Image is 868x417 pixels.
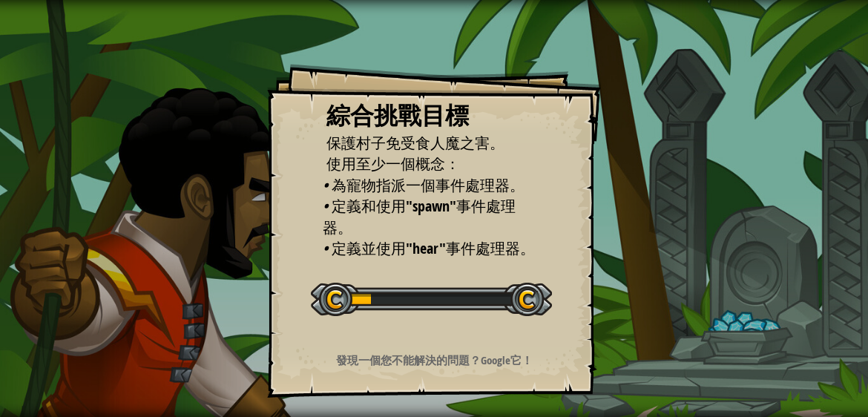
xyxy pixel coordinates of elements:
li: 保護村子免受食人魔之害。 [308,133,538,154]
i: • [323,175,328,195]
span: 定義和使用"spawn"事件處理器。 [323,196,516,237]
span: 定義並使用"hear"事件處理器。 [332,238,535,258]
li: 使用至少一個概念： [308,154,538,175]
li: 為寵物指派一個事件處理器。 [323,175,538,197]
i: • [323,196,328,216]
li: 定義並使用"hear"事件處理器。 [323,238,538,260]
li: 定義和使用"spawn"事件處理器。 [323,196,538,238]
i: • [323,238,328,258]
span: 使用至少一個概念： [326,154,460,174]
strong: 發現一個您不能解決的問題？Google它！ [336,352,533,368]
div: 綜合挑戰目標 [326,99,542,133]
span: 為寵物指派一個事件處理器。 [332,175,525,195]
span: 保護村子免受食人魔之害。 [326,133,504,153]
